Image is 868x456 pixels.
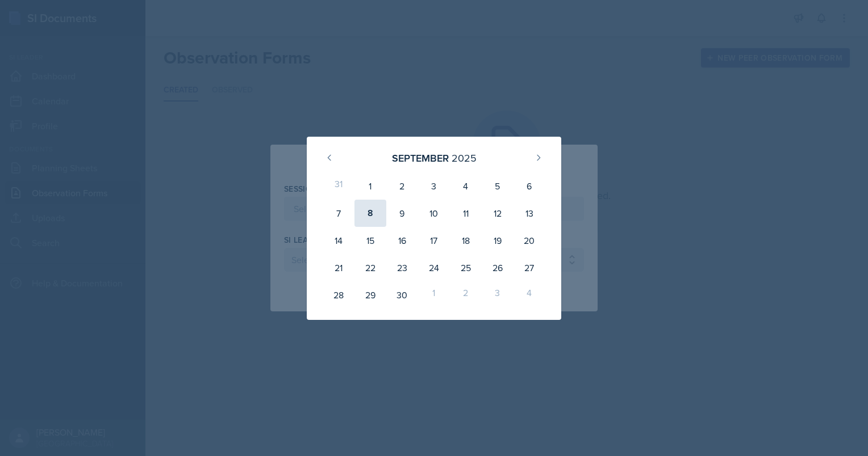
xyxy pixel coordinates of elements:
div: 5 [482,172,514,200]
div: 1 [354,172,386,200]
div: 23 [386,254,418,281]
div: 15 [354,227,386,254]
div: 20 [514,227,545,254]
div: 9 [386,200,418,227]
div: 6 [514,172,545,200]
div: 17 [418,227,450,254]
div: 8 [354,200,386,227]
div: 26 [482,254,514,281]
div: 3 [418,172,450,200]
div: 18 [450,227,482,254]
div: 27 [514,254,545,281]
div: 10 [418,200,450,227]
div: September [392,150,449,166]
div: 22 [354,254,386,281]
div: 4 [450,172,482,200]
div: 7 [323,200,354,227]
div: 11 [450,200,482,227]
div: 4 [514,281,545,309]
div: 30 [386,281,418,309]
div: 14 [323,227,354,254]
div: 16 [386,227,418,254]
div: 2025 [452,150,477,166]
div: 19 [482,227,514,254]
div: 2 [450,281,482,309]
div: 21 [323,254,354,281]
div: 24 [418,254,450,281]
div: 12 [482,200,514,227]
div: 2 [386,172,418,200]
div: 1 [418,281,450,309]
div: 25 [450,254,482,281]
div: 31 [323,172,354,200]
div: 3 [482,281,514,309]
div: 29 [354,281,386,309]
div: 13 [514,200,545,227]
div: 28 [323,281,354,309]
